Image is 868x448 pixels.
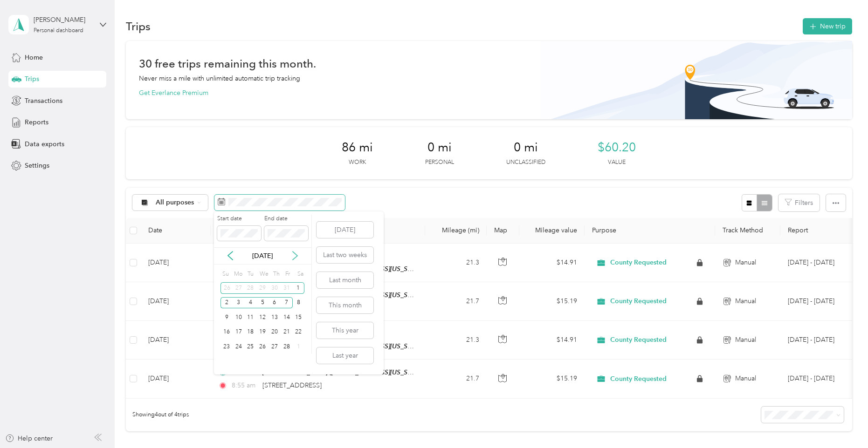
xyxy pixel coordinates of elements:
[317,297,373,313] button: This month
[427,140,452,155] span: 0 mi
[139,74,300,83] p: Never miss a mile with unlimited automatic trip tracking
[425,321,487,360] td: 21.3
[220,297,233,309] div: 2
[540,41,852,119] img: Banner
[425,158,454,167] p: Personal
[245,297,257,309] div: 4
[284,268,293,281] div: Fr
[281,282,293,294] div: 31
[220,282,233,294] div: 26
[778,194,820,211] button: Filters
[425,282,487,321] td: 21.7
[519,321,585,360] td: $14.91
[5,434,53,443] button: Help center
[25,74,39,84] span: Trips
[735,373,756,384] span: Manual
[233,341,245,353] div: 24
[233,326,245,338] div: 17
[220,312,233,323] div: 9
[233,282,245,294] div: 27
[243,251,282,261] p: [DATE]
[514,140,538,155] span: 0 mi
[317,347,373,364] button: Last year
[246,268,255,281] div: Tu
[780,360,865,398] td: Jan 25 - Feb 7, 2025
[233,268,243,281] div: Mo
[25,117,48,127] span: Reports
[141,321,211,360] td: [DATE]
[610,297,667,305] span: County Requested
[139,59,316,68] h1: 30 free trips remaining this month.
[780,218,865,244] th: Report
[293,297,305,309] div: 8
[256,312,269,323] div: 12
[519,282,585,321] td: $15.19
[272,268,281,281] div: Th
[25,161,49,170] span: Settings
[262,381,322,389] span: [STREET_ADDRESS]
[610,336,667,344] span: County Requested
[245,282,257,294] div: 28
[317,222,373,238] button: [DATE]
[126,411,189,419] span: Showing 4 out of 4 trips
[425,218,487,244] th: Mileage (mi)
[220,326,233,338] div: 16
[780,321,865,360] td: Jan 25 - Feb 7, 2025
[519,244,585,282] td: $14.91
[317,247,373,263] button: Last two weeks
[233,312,245,323] div: 10
[269,326,281,338] div: 20
[317,272,373,288] button: Last month
[141,282,211,321] td: [DATE]
[610,258,667,267] span: County Requested
[803,18,852,34] button: New trip
[156,199,194,206] span: All purposes
[256,326,269,338] div: 19
[598,140,636,155] span: $60.20
[349,158,366,167] p: Work
[269,312,281,323] div: 13
[610,375,667,383] span: County Requested
[256,282,269,294] div: 29
[232,380,258,391] span: 8:55 am
[269,297,281,309] div: 6
[506,158,545,167] p: Unclassified
[735,296,756,306] span: Manual
[256,341,269,353] div: 26
[141,218,211,244] th: Date
[269,341,281,353] div: 27
[139,88,208,98] button: Get Everlance Premium
[281,326,293,338] div: 21
[25,96,62,106] span: Transactions
[220,268,229,281] div: Su
[487,218,519,244] th: Map
[281,297,293,309] div: 7
[293,341,305,353] div: 1
[126,21,151,31] h1: Trips
[281,312,293,323] div: 14
[816,396,868,448] iframe: Everlance-gr Chat Button Frame
[233,297,245,309] div: 3
[293,282,305,294] div: 1
[735,335,756,345] span: Manual
[296,268,304,281] div: Sa
[269,282,281,294] div: 30
[264,215,308,223] label: End date
[780,282,865,321] td: Jan 25 - Feb 7, 2025
[281,341,293,353] div: 28
[217,215,261,223] label: Start date
[735,258,756,268] span: Manual
[608,158,626,167] p: Value
[25,53,43,62] span: Home
[34,28,83,34] div: Personal dashboard
[141,360,211,398] td: [DATE]
[25,139,64,149] span: Data exports
[258,268,269,281] div: We
[519,360,585,398] td: $15.19
[780,244,865,282] td: Jan 25 - Feb 7, 2025
[256,297,269,309] div: 5
[585,218,715,244] th: Purpose
[245,312,257,323] div: 11
[34,15,92,25] div: [PERSON_NAME]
